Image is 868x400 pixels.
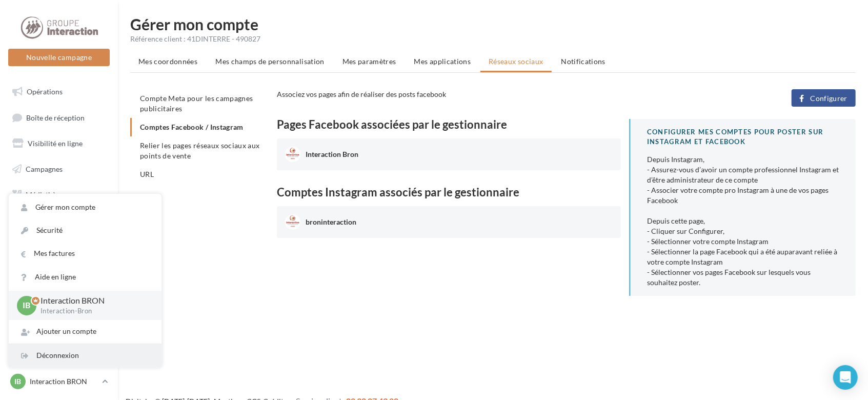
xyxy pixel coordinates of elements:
[8,49,110,66] button: Nouvelle campagne
[41,295,145,307] p: Interaction BRON
[140,141,260,160] span: Relier les pages réseaux sociaux aux points de vente
[138,57,197,66] span: Mes coordonnées
[9,266,162,289] a: Aide en ligne
[277,90,446,98] span: Associez vos pages afin de réaliser des posts facebook
[9,320,162,343] div: Ajouter un compte
[277,187,621,198] div: Comptes Instagram associés par le gestionnaire
[306,150,358,158] span: Interaction Bron
[26,190,68,198] span: Médiathèque
[414,57,471,66] span: Mes applications
[130,16,856,32] h1: Gérer mon compte
[6,81,112,103] a: Opérations
[9,242,162,265] a: Mes factures
[23,299,31,311] span: IB
[833,365,858,390] div: Open Intercom Messenger
[9,196,162,219] a: Gérer mon compte
[6,158,112,180] a: Campagnes
[41,307,145,316] p: Interaction-Bron
[306,217,356,226] span: broninteraction
[647,154,839,288] div: Depuis Instagram, - Assurez-vous d’avoir un compte professionnel Instagram et d’être administrate...
[6,209,112,231] a: Calendrier
[140,94,253,113] span: Compte Meta pour les campagnes publicitaires
[647,127,839,146] div: CONFIGURER MES COMPTES POUR POSTER sur instagram et facebook
[15,376,22,387] span: IB
[30,376,98,387] p: Interaction BRON
[810,94,847,103] span: Configurer
[27,87,63,96] span: Opérations
[140,170,154,178] span: URL
[8,372,110,391] a: IB Interaction BRON
[28,139,83,148] span: Visibilité en ligne
[26,165,63,173] span: Campagnes
[130,34,856,44] div: Référence client : 41DINTERRE - 490827
[6,107,112,129] a: Boîte de réception
[6,184,112,206] a: Médiathèque
[792,89,856,107] button: Configurer
[6,133,112,154] a: Visibilité en ligne
[342,57,396,66] span: Mes paramètres
[9,219,162,242] a: Sécurité
[277,119,621,130] div: Pages Facebook associées par le gestionnaire
[9,344,162,367] div: Déconnexion
[561,57,606,66] span: Notifications
[215,57,325,66] span: Mes champs de personnalisation
[26,113,85,122] span: Boîte de réception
